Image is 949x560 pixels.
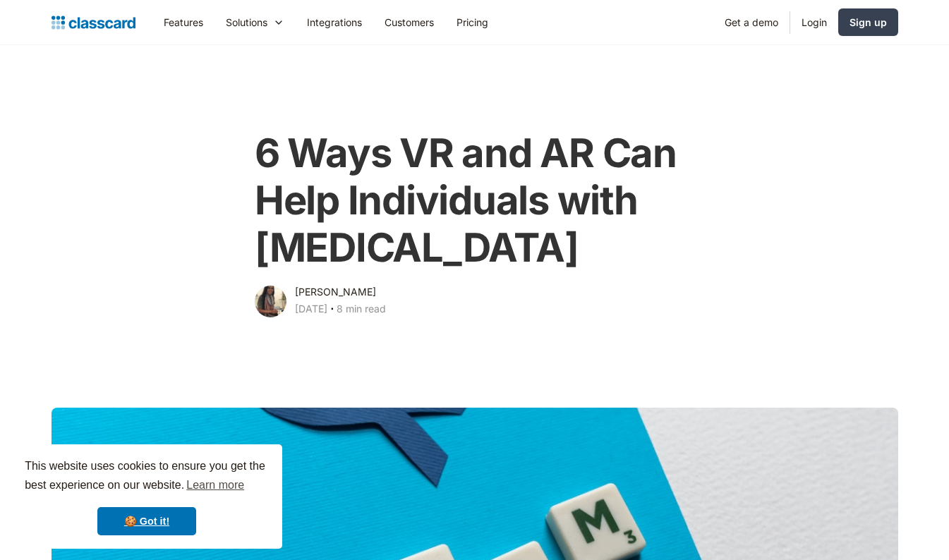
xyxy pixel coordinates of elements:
[713,6,790,38] a: Get a demo
[838,8,898,36] a: Sign up
[11,444,282,549] div: cookieconsent
[97,507,196,535] a: dismiss cookie message
[255,130,694,272] h1: 6 Ways VR and AR Can Help Individuals with [MEDICAL_DATA]
[850,15,887,30] div: Sign up
[327,300,337,320] div: ‧
[152,6,214,38] a: Features
[296,6,373,38] a: Integrations
[295,300,327,317] div: [DATE]
[295,284,376,300] div: [PERSON_NAME]
[25,458,269,496] span: This website uses cookies to ensure you get the best experience on our website.
[445,6,500,38] a: Pricing
[184,475,246,496] a: learn more about cookies
[214,6,296,38] div: Solutions
[373,6,445,38] a: Customers
[52,13,135,32] a: home
[337,300,386,317] div: 8 min read
[226,15,267,30] div: Solutions
[790,6,838,38] a: Login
